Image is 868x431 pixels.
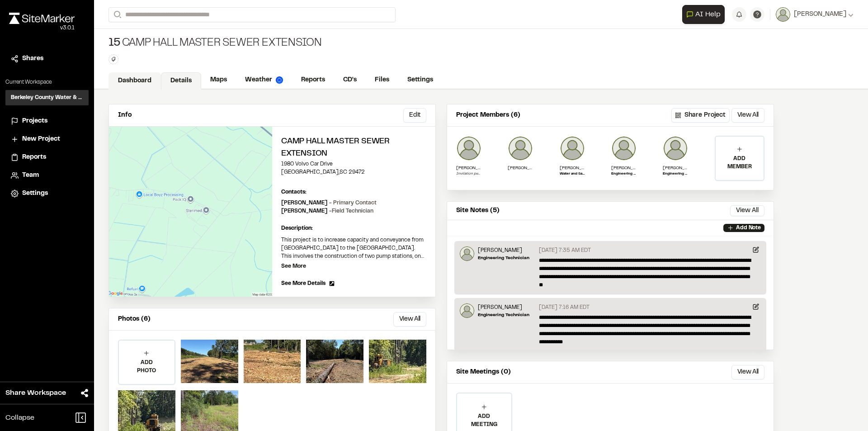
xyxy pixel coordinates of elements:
p: Site Notes (5) [456,206,500,216]
img: Andrew Nethery [508,136,533,161]
span: - Primary Contact [329,201,377,205]
button: View All [731,108,764,123]
p: Info [118,110,132,120]
span: Team [22,171,39,180]
img: Josh Cooper [611,136,637,161]
img: user_empty.png [456,136,481,161]
button: Share Project [671,108,730,123]
span: New Project [22,134,60,144]
p: [DATE] 7:35 AM EDT [539,246,591,255]
p: See More [281,262,306,270]
img: Micah Trembath [460,303,474,318]
a: Reports [292,71,334,89]
button: [PERSON_NAME] [776,7,854,22]
p: [PERSON_NAME][EMAIL_ADDRESS][DOMAIN_NAME] [456,165,481,171]
span: AI Help [695,9,721,20]
span: Share Workspace [5,388,66,398]
a: Settings [11,189,83,199]
a: New Project [11,134,83,144]
p: Contacts: [281,188,307,196]
p: Add Note [736,224,761,232]
button: View All [393,312,426,327]
p: 1980 Volvo Car Drive [281,160,426,168]
img: User [776,7,790,22]
button: Edit [403,108,426,123]
p: Engineering Manager [611,171,637,177]
h3: Berkeley County Water & Sewer [11,94,83,102]
p: ADD PHOTO [119,359,175,375]
span: Shares [22,54,43,64]
img: Micah Trembath [460,246,474,261]
span: 15 [108,36,120,51]
a: Settings [398,71,442,89]
a: CD's [334,71,366,89]
span: Projects [22,116,47,126]
p: [DATE] 7:16 AM EDT [539,303,590,312]
p: Current Workspace [5,78,89,86]
p: Engineering Technician [478,312,529,318]
img: rebrand.png [9,13,75,24]
a: Weather [236,71,292,89]
p: [PERSON_NAME] [281,207,373,215]
a: Files [366,71,398,89]
img: Jimmy Crepeau [560,136,585,161]
h2: Camp Hall Master Sewer Extension [281,136,426,160]
a: Reports [11,152,83,162]
p: [GEOGRAPHIC_DATA] , SC 29472 [281,168,426,176]
button: View All [730,205,764,216]
p: Description: [281,224,426,232]
div: Oh geez...please don't... [9,24,75,32]
p: ADD MEETING [457,412,511,429]
p: Project Members (6) [456,110,520,120]
p: Photos (6) [118,314,151,324]
p: This project is to increase capacity and conveyance from [GEOGRAPHIC_DATA] to the [GEOGRAPHIC_DAT... [281,236,426,260]
p: Invitation pending [456,171,481,177]
img: precipai.png [276,76,283,84]
a: Details [161,72,201,90]
p: [PERSON_NAME] [478,303,529,312]
img: James A. Fisk [663,136,688,161]
a: Team [11,171,83,180]
p: Water and Sanitation Director [560,171,585,177]
button: Search [108,7,125,22]
span: See More Details [281,279,325,288]
p: [PERSON_NAME] [508,165,533,171]
p: [PERSON_NAME] [611,165,637,171]
div: Camp Hall Master Sewer Extension [108,36,322,51]
span: Settings [22,189,48,199]
p: [PERSON_NAME] [281,199,377,207]
p: Engineering Superintendent [663,171,688,177]
div: Open AI Assistant [682,5,728,24]
a: Dashboard [108,72,161,90]
button: View All [731,365,764,379]
p: [PERSON_NAME] [663,165,688,171]
p: Site Meetings (0) [456,367,511,377]
p: Engineering Technician [478,255,529,261]
a: Shares [11,54,83,64]
span: - Field Technician [329,209,373,213]
p: [PERSON_NAME] [478,246,529,255]
a: Maps [201,71,236,89]
button: Edit Tags [108,54,118,64]
span: [PERSON_NAME] [794,9,846,19]
span: Reports [22,152,46,162]
span: Collapse [5,412,34,423]
p: [PERSON_NAME] [560,165,585,171]
a: Projects [11,116,83,126]
p: ADD MEMBER [716,155,764,171]
button: Open AI Assistant [682,5,725,24]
